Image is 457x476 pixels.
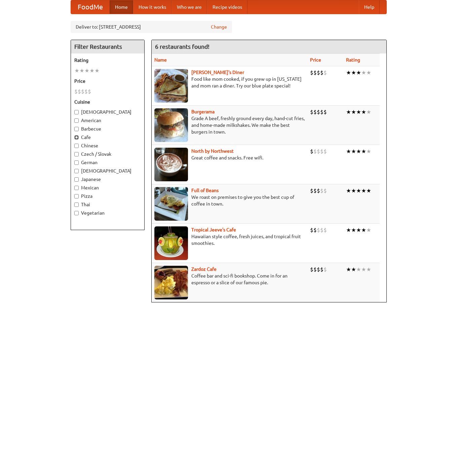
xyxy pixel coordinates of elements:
[74,135,79,140] input: Cafe
[351,187,356,194] li: ★
[317,108,320,116] li: $
[207,0,247,14] a: Recipe videos
[172,0,207,14] a: Who we are
[74,125,141,132] label: Barbecue
[346,57,360,63] a: Rating
[74,159,141,166] label: German
[154,148,188,181] img: north.jpg
[356,187,361,194] li: ★
[351,266,356,273] li: ★
[154,154,305,161] p: Great coffee and snacks. Free wifi.
[323,226,327,234] li: $
[74,194,79,198] input: Pizza
[74,110,79,114] input: [DEMOGRAPHIC_DATA]
[313,148,317,155] li: $
[133,0,172,14] a: How it works
[361,69,366,76] li: ★
[346,108,351,116] li: ★
[74,201,141,208] label: Thai
[346,187,351,194] li: ★
[313,108,317,116] li: $
[346,69,351,76] li: ★
[366,69,371,76] li: ★
[313,69,317,76] li: $
[74,142,141,149] label: Chinese
[191,70,244,75] a: [PERSON_NAME]'s Diner
[323,266,327,273] li: $
[154,272,305,286] p: Coffee bar and sci-fi bookshop. Come in for an espresso or a slice of our famous pie.
[71,40,144,53] h4: Filter Restaurants
[89,67,94,74] li: ★
[323,69,327,76] li: $
[191,188,219,193] b: Full of Beans
[351,108,356,116] li: ★
[361,148,366,155] li: ★
[84,67,89,74] li: ★
[191,227,236,232] a: Tropical Jeeve's Cafe
[366,266,371,273] li: ★
[351,226,356,234] li: ★
[74,78,141,84] h5: Price
[154,194,305,207] p: We roast on premises to give you the best cup of coffee in town.
[78,88,81,95] li: $
[310,226,313,234] li: $
[361,187,366,194] li: ★
[359,0,380,14] a: Help
[366,148,371,155] li: ★
[313,266,317,273] li: $
[154,76,305,89] p: Food like mom cooked, if you grew up in [US_STATE] and mom ran a diner. Try our blue plate special!
[74,160,79,165] input: German
[74,57,141,64] h5: Rating
[356,266,361,273] li: ★
[71,0,110,14] a: FoodMe
[74,186,79,190] input: Mexican
[356,108,361,116] li: ★
[361,226,366,234] li: ★
[366,226,371,234] li: ★
[323,187,327,194] li: $
[320,187,323,194] li: $
[366,108,371,116] li: ★
[320,148,323,155] li: $
[74,184,141,191] label: Mexican
[310,69,313,76] li: $
[310,148,313,155] li: $
[191,109,215,114] a: Burgerama
[154,187,188,221] img: beans.jpg
[74,176,141,183] label: Japanese
[154,108,188,142] img: burgerama.jpg
[154,233,305,247] p: Hawaiian style coffee, fresh juices, and tropical fruit smoothies.
[74,88,78,95] li: $
[351,69,356,76] li: ★
[94,67,100,74] li: ★
[346,148,351,155] li: ★
[74,193,141,199] label: Pizza
[317,187,320,194] li: $
[361,108,366,116] li: ★
[74,99,141,105] h5: Cuisine
[154,266,188,299] img: zardoz.jpg
[320,108,323,116] li: $
[154,69,188,103] img: sallys.jpg
[191,148,234,154] a: North by Northwest
[320,69,323,76] li: $
[74,211,79,215] input: Vegetarian
[155,43,210,50] ng-pluralize: 6 restaurants found!
[74,67,79,74] li: ★
[317,266,320,273] li: $
[346,226,351,234] li: ★
[356,69,361,76] li: ★
[74,144,79,148] input: Chinese
[313,187,317,194] li: $
[211,24,227,30] a: Change
[88,88,91,95] li: $
[346,266,351,273] li: ★
[154,226,188,260] img: jeeves.jpg
[351,148,356,155] li: ★
[310,187,313,194] li: $
[74,152,79,156] input: Czech / Slovak
[71,21,232,33] div: Deliver to: [STREET_ADDRESS]
[110,0,133,14] a: Home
